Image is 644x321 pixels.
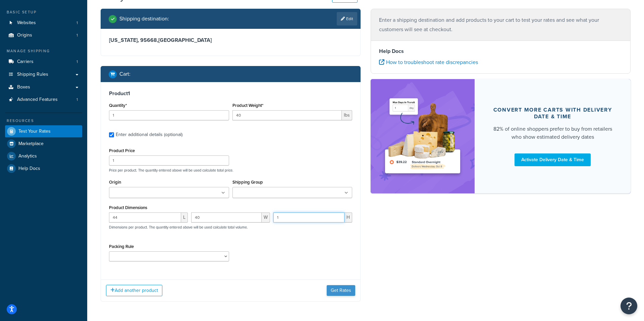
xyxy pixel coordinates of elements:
[379,15,622,34] p: Enter a shipping destination and add products to your cart to test your rates and see what your c...
[17,20,36,26] span: Websites
[116,130,182,139] div: Enter additional details (optional)
[5,163,82,175] a: Help Docs
[232,103,263,108] label: Product Weight*
[5,150,82,162] a: Analytics
[18,166,40,172] span: Help Docs
[181,212,188,222] span: L
[109,37,352,44] h3: [US_STATE], 95668 , [GEOGRAPHIC_DATA]
[491,107,614,120] div: Convert more carts with delivery date & time
[5,17,82,29] li: Websites
[106,285,162,296] button: Add another product
[5,125,82,137] a: Test Your Rates
[107,225,248,230] p: Dimensions per product. The quantity entered above will be used calculate total volume.
[17,59,34,65] span: Carriers
[262,212,270,222] span: W
[109,132,114,137] input: Enter additional details (optional)
[18,129,51,134] span: Test Your Rates
[109,180,121,185] label: Origin
[17,97,58,103] span: Advanced Features
[342,110,352,120] span: lbs
[109,205,147,210] label: Product Dimensions
[109,90,352,97] h3: Product 1
[5,68,82,81] a: Shipping Rules
[107,168,354,173] p: Price per product. The quantity entered above will be used calculate total price.
[381,89,465,183] img: feature-image-ddt-36eae7f7280da8017bfb280eaccd9c446f90b1fe08728e4019434db127062ab4.png
[515,153,591,166] a: Activate Delivery Date & Time
[379,58,478,66] a: How to troubleshoot rate discrepancies
[109,110,229,120] input: 0
[337,12,357,25] a: Edit
[5,9,82,15] div: Basic Setup
[232,110,342,120] input: 0.00
[5,118,82,124] div: Resources
[232,180,263,185] label: Shipping Group
[5,17,82,29] a: Websites1
[119,71,130,77] h2: Cart :
[491,125,614,141] div: 82% of online shoppers prefer to buy from retailers who show estimated delivery dates
[5,56,82,68] a: Carriers1
[17,33,32,38] span: Origins
[5,138,82,150] a: Marketplace
[5,29,82,42] a: Origins1
[5,29,82,42] li: Origins
[5,93,82,106] li: Advanced Features
[621,298,637,314] button: Open Resource Center
[119,16,169,22] h2: Shipping destination :
[109,148,135,153] label: Product Price
[76,33,78,38] span: 1
[327,285,355,296] button: Get Rates
[5,48,82,54] div: Manage Shipping
[18,153,37,159] span: Analytics
[5,56,82,68] li: Carriers
[76,20,78,26] span: 1
[109,103,127,108] label: Quantity*
[17,84,30,90] span: Boxes
[344,212,352,222] span: H
[5,93,82,106] a: Advanced Features1
[379,47,622,55] h4: Help Docs
[109,244,134,249] label: Packing Rule
[17,72,48,77] span: Shipping Rules
[18,141,44,147] span: Marketplace
[76,97,78,103] span: 1
[76,59,78,65] span: 1
[5,81,82,93] a: Boxes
